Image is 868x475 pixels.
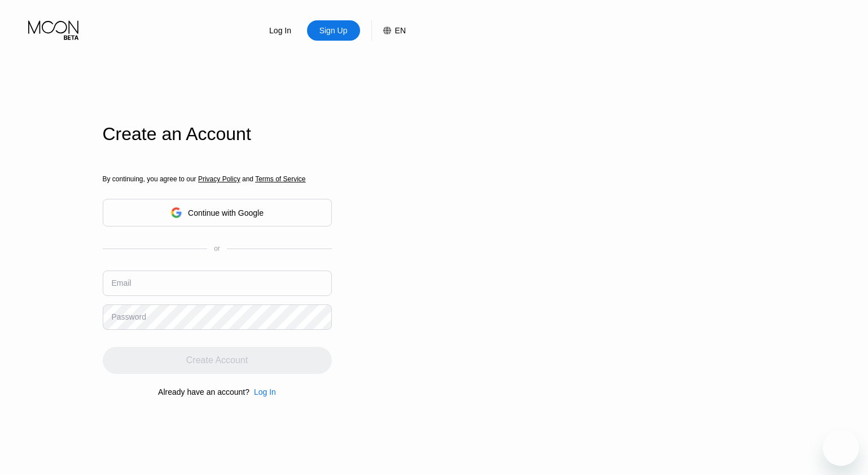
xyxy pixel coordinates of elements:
[395,26,406,35] div: EN
[112,278,131,287] div: Email
[103,199,332,226] div: Continue with Google
[371,20,406,41] div: EN
[188,208,264,217] div: Continue with Google
[254,20,307,41] div: Log In
[823,430,859,466] iframe: Button to launch messaging window
[318,25,349,36] div: Sign Up
[103,124,332,145] div: Create an Account
[158,387,249,396] div: Already have an account?
[214,245,220,252] div: or
[268,25,292,36] div: Log In
[198,175,240,183] span: Privacy Policy
[240,175,256,183] span: and
[249,387,276,396] div: Log In
[103,175,332,183] div: By continuing, you agree to our
[307,20,360,41] div: Sign Up
[254,387,276,396] div: Log In
[255,175,305,183] span: Terms of Service
[112,312,146,321] div: Password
